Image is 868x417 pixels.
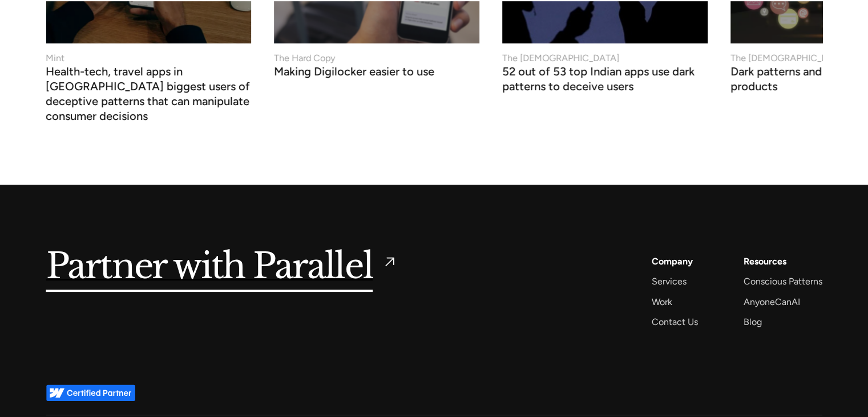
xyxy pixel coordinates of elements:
[744,294,800,310] a: AnyoneCanAI
[502,67,708,94] h3: 52 out of 53 top Indian apps use dark patterns to deceive users
[502,51,619,65] div: The [DEMOGRAPHIC_DATA]
[46,254,398,280] a: Partner with Parallel
[46,51,64,65] div: Mint
[46,254,373,280] h5: Partner with Parallel
[744,274,822,289] a: Conscious Patterns
[652,274,687,289] a: Services
[744,254,786,269] div: Resources
[652,314,698,330] a: Contact Us
[274,51,335,65] div: The Hard Copy
[46,67,251,123] h3: Health-tech, travel apps in [GEOGRAPHIC_DATA] biggest users of deceptive patterns that can manipu...
[744,314,762,330] a: Blog
[652,294,672,310] a: Work
[652,254,693,269] a: Company
[274,67,434,79] h3: Making Digilocker easier to use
